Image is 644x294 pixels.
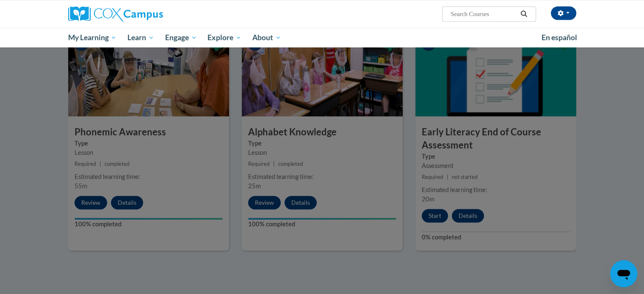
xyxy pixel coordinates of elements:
iframe: Button to launch messaging window [610,260,637,287]
div: Main menu [55,28,589,47]
span: My Learning [68,33,116,43]
span: Engage [165,33,197,43]
a: Engage [160,28,202,47]
button: Account Settings [551,6,576,20]
a: Explore [202,28,247,47]
a: My Learning [63,28,122,47]
span: Learn [127,33,154,43]
a: Learn [122,28,160,47]
img: Cox Campus [68,6,163,22]
a: Cox Campus [68,6,229,22]
span: Explore [207,33,241,43]
button: Search [517,9,530,19]
input: Search Courses [450,9,517,19]
a: About [247,28,287,47]
a: En español [536,29,583,47]
span: About [252,33,281,43]
span: En español [542,33,577,42]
